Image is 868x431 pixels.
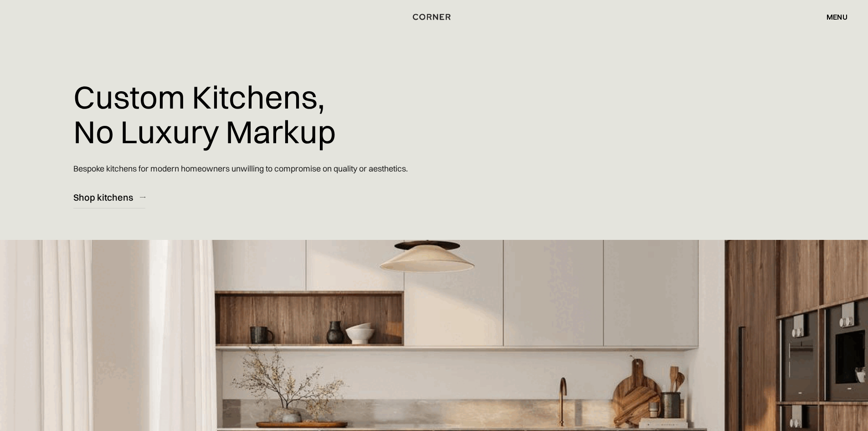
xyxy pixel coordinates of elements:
[73,191,133,203] div: Shop kitchens
[73,156,408,182] p: Bespoke kitchens for modern homeowners unwilling to compromise on quality or aesthetics.
[827,13,847,21] div: menu
[817,9,847,25] div: menu
[73,73,336,156] h1: Custom Kitchens, No Luxury Markup
[73,186,145,208] a: Shop kitchens
[402,11,467,23] a: home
